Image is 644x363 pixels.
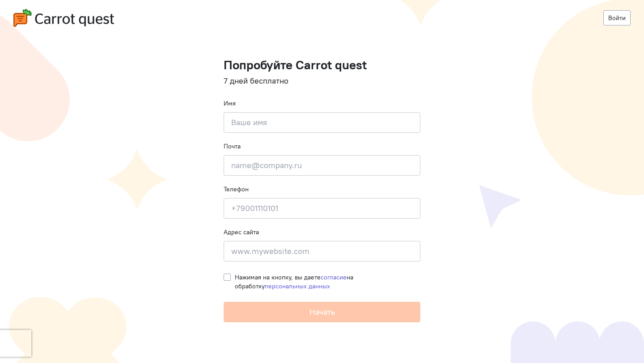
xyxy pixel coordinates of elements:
[224,99,236,108] label: Имя
[224,155,420,176] input: name@company.ru
[224,58,420,72] h1: Попробуйте Carrot quest
[235,273,353,290] span: Нажимая на кнопку, вы даете на обработку
[224,228,259,236] label: Адрес сайта
[265,282,330,290] a: персональных данных
[224,76,420,85] h4: 7 дней бесплатно
[224,198,420,219] input: +79001110101
[13,9,114,27] img: carrot-quest-logo.svg
[224,302,420,322] button: Начать
[321,273,347,281] a: согласие
[603,10,631,25] a: Войти
[309,307,335,317] span: Начать
[224,112,420,133] input: Ваше имя
[224,142,241,151] label: Почта
[224,241,420,262] input: www.mywebsite.com
[224,185,249,194] label: Телефон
